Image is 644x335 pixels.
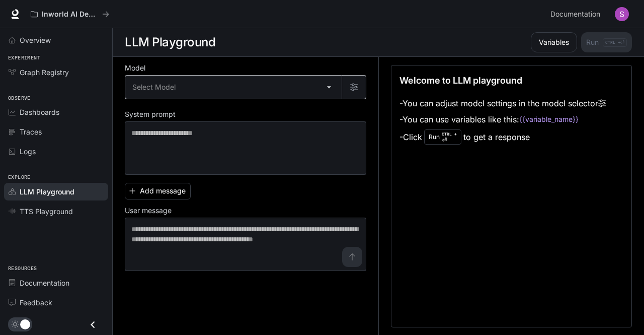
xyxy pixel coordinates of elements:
[125,111,176,118] p: System prompt
[399,95,606,111] li: - You can adjust model settings in the model selector
[4,203,108,220] a: TTS Playground
[125,207,172,214] p: User message
[20,278,69,288] span: Documentation
[125,64,145,72] p: Model
[4,143,108,160] a: Logs
[399,127,606,147] li: - Click to get a response
[4,103,108,121] a: Dashboards
[399,111,606,127] li: - You can use variables like this:
[125,76,342,99] div: Select Model
[20,206,73,217] span: TTS Playground
[132,82,176,92] span: Select Model
[4,63,108,81] a: Graph Registry
[20,67,69,78] span: Graph Registry
[20,107,59,117] span: Dashboards
[125,32,215,52] h1: LLM Playground
[531,32,577,52] button: Variables
[42,10,98,19] p: Inworld AI Demos
[519,114,579,124] code: {{variable_name}}
[125,183,191,199] button: Add message
[550,8,600,21] span: Documentation
[399,74,522,87] p: Welcome to LLM playground
[4,294,108,311] a: Feedback
[20,318,30,329] span: Dark mode toggle
[442,131,457,143] p: ⏎
[612,4,632,24] button: User avatar
[20,35,51,45] span: Overview
[20,146,36,157] span: Logs
[615,7,629,21] img: User avatar
[4,31,108,49] a: Overview
[20,186,74,197] span: LLM Playground
[546,4,608,24] a: Documentation
[20,297,52,308] span: Feedback
[20,126,42,137] span: Traces
[424,129,461,145] div: Run
[442,131,457,137] p: CTRL +
[4,274,108,292] a: Documentation
[4,123,108,141] a: Traces
[4,183,108,200] a: LLM Playground
[26,4,114,24] button: All workspaces
[82,314,104,335] button: Close drawer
